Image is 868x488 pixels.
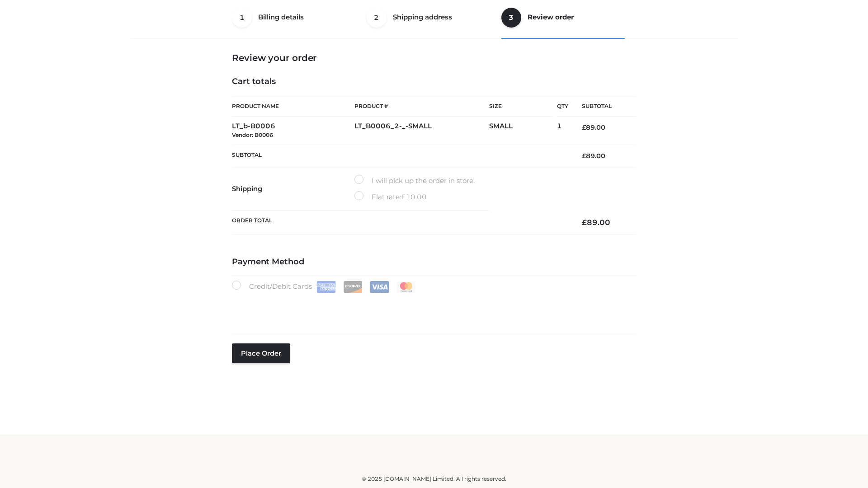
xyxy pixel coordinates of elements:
th: Subtotal [568,96,636,117]
h4: Cart totals [232,77,636,87]
th: Product # [354,96,489,117]
bdi: 89.00 [582,152,605,160]
small: Vendor: B0006 [232,131,273,138]
td: 1 [557,117,568,145]
span: £ [582,152,586,160]
span: £ [582,123,586,131]
bdi: 89.00 [582,218,610,227]
h4: Payment Method [232,257,636,267]
td: LT_B0006_2-_-SMALL [354,117,489,145]
span: £ [401,192,406,201]
td: LT_b-B0006 [232,117,354,145]
th: Shipping [232,167,354,211]
bdi: 89.00 [582,123,605,131]
img: Mastercard [396,281,416,293]
div: © 2025 [DOMAIN_NAME] Limited. All rights reserved. [134,474,734,483]
img: Visa [370,281,389,293]
img: Amex [316,281,336,293]
td: SMALL [489,117,557,145]
bdi: 10.00 [401,192,427,201]
h3: Review your order [232,52,636,63]
button: Place order [232,343,290,363]
th: Size [489,96,552,117]
iframe: Secure payment input frame [230,291,634,324]
span: £ [582,218,587,227]
th: Subtotal [232,145,568,167]
label: Flat rate: [354,191,427,203]
img: Discover [343,281,363,293]
label: Credit/Debit Cards [232,281,417,293]
th: Order Total [232,211,568,235]
label: I will pick up the order in store. [354,175,475,187]
th: Product Name [232,96,354,117]
th: Qty [557,96,568,117]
